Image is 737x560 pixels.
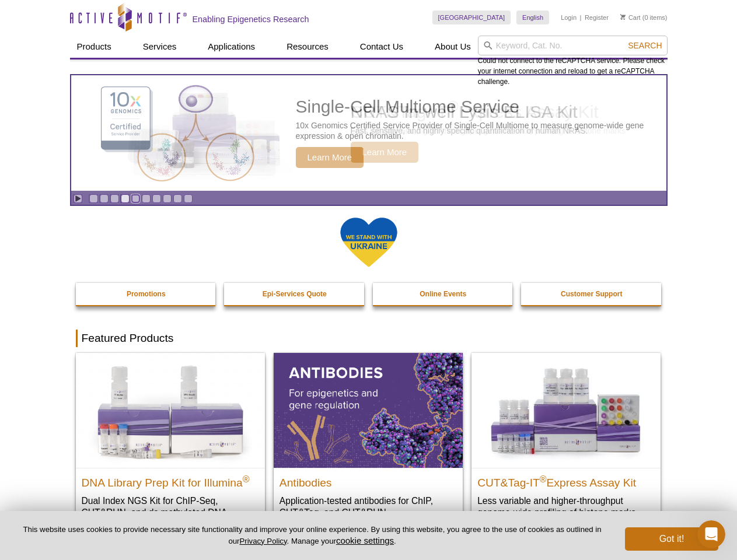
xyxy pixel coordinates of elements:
li: (0 items) [620,10,668,24]
button: cookie settings [336,535,394,545]
button: Got it! [625,527,718,551]
iframe: Intercom live chat [697,520,725,548]
a: Applications [201,36,262,58]
p: This website uses cookies to provide necessary site functionality and improve your online experie... [19,524,606,547]
span: Search [628,41,662,50]
a: Epi-Services Quote [224,283,365,305]
a: About Us [428,36,478,58]
img: CUT&Tag-IT® Express Assay Kit [471,353,661,467]
a: Go to slide 3 [110,194,119,203]
a: All Antibodies Antibodies Application-tested antibodies for ChIP, CUT&Tag, and CUT&RUN. [274,353,463,530]
p: 10x Genomics Certified Service Provider of Single-Cell Multiome to measure genome-wide gene expre... [296,120,661,141]
a: Go to slide 5 [131,194,140,203]
img: We Stand With Ukraine [340,216,398,268]
a: Single-Cell Multiome Service Single-Cell Multiome Service 10x Genomics Certified Service Provider... [71,75,666,191]
sup: ® [540,474,547,484]
h2: CUT&Tag-IT Express Assay Kit [477,471,655,489]
a: Contact Us [353,36,410,58]
li: | [580,10,582,24]
a: CUT&Tag-IT® Express Assay Kit CUT&Tag-IT®Express Assay Kit Less variable and higher-throughput ge... [471,353,661,530]
a: Products [70,36,118,58]
a: Go to slide 1 [89,194,98,203]
a: Register [585,13,609,22]
strong: Promotions [127,290,166,298]
a: Login [561,13,577,22]
a: Promotions [76,283,217,305]
a: Go to slide 4 [121,194,130,203]
a: Go to slide 6 [142,194,151,203]
a: Online Events [373,283,514,305]
a: Go to slide 7 [152,194,161,203]
a: Resources [280,36,336,58]
p: Less variable and higher-throughput genome-wide profiling of histone marks​. [477,495,655,519]
a: Go to slide 10 [184,194,193,203]
h2: Enabling Epigenetics Research [193,14,309,24]
div: Could not connect to the reCAPTCHA service. Please check your internet connection and reload to g... [478,36,668,87]
a: Privacy Policy [239,537,287,545]
button: Search [624,40,665,51]
strong: Epi-Services Quote [263,290,327,298]
strong: Customer Support [561,290,622,298]
h2: DNA Library Prep Kit for Illumina [82,471,259,489]
img: Your Cart [620,14,626,20]
h2: Single-Cell Multiome Service [296,98,661,116]
a: Customer Support [521,283,662,305]
strong: Online Events [420,290,466,298]
sup: ® [243,474,250,484]
p: Dual Index NGS Kit for ChIP-Seq, CUT&RUN, and ds methylated DNA assays. [82,495,259,530]
a: Go to slide 8 [163,194,172,203]
img: DNA Library Prep Kit for Illumina [76,353,265,467]
a: Go to slide 9 [173,194,182,203]
a: Go to slide 2 [100,194,109,203]
article: Single-Cell Multiome Service [71,75,666,191]
input: Keyword, Cat. No. [478,36,668,55]
img: Single-Cell Multiome Service [90,80,265,187]
h2: Antibodies [280,471,457,489]
a: Cart [620,13,641,22]
img: All Antibodies [274,353,463,467]
p: Application-tested antibodies for ChIP, CUT&Tag, and CUT&RUN. [280,495,457,519]
h2: Featured Products [76,330,662,347]
a: DNA Library Prep Kit for Illumina DNA Library Prep Kit for Illumina® Dual Index NGS Kit for ChIP-... [76,353,265,541]
a: English [516,10,549,24]
a: Toggle autoplay [74,194,82,203]
a: Services [136,36,184,58]
span: Learn More [296,147,364,168]
a: [GEOGRAPHIC_DATA] [432,10,511,24]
